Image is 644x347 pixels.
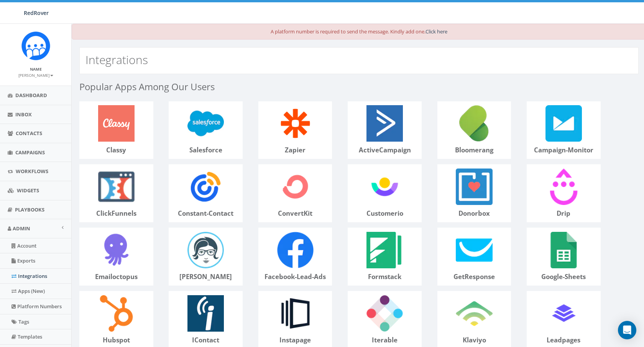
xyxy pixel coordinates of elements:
[348,209,421,218] p: customerio
[348,272,421,281] p: formstack
[184,102,228,145] img: salesforce-logo
[80,335,153,345] p: hubspot
[18,71,53,78] a: [PERSON_NAME]
[18,73,53,78] small: [PERSON_NAME]
[169,335,242,345] p: iContact
[452,102,496,145] img: bloomerang-logo
[15,149,45,156] span: Campaigns
[15,92,47,99] span: Dashboard
[438,209,511,218] p: donorbox
[94,102,138,145] img: classy-logo
[21,31,50,60] img: Rally_Corp_Icon.png
[527,335,600,345] p: leadpages
[542,102,585,145] img: campaign-monitor-logo
[16,168,48,175] span: Workflows
[94,228,138,272] img: emailoctopus-logo
[527,145,600,155] p: campaign-monitor
[169,145,242,155] p: salesforce
[184,165,228,208] img: constant-contact-logo
[273,228,317,272] img: facebook-lead-ads-logo
[169,209,242,218] p: constant-contact
[348,145,421,155] p: activeCampaign
[24,9,49,17] span: RedRover
[348,335,421,345] p: iterable
[438,272,511,281] p: getResponse
[363,291,406,335] img: iterable-logo
[618,321,636,339] div: Open Intercom Messenger
[542,291,585,335] img: leadpages-logo
[30,66,42,72] small: Name
[273,165,317,208] img: convertKit-logo
[273,102,317,145] img: zapier-logo
[259,145,332,155] p: zapier
[94,165,138,208] img: clickFunnels-logo
[259,272,332,281] p: facebook-lead-ads
[15,111,32,118] span: Inbox
[527,272,600,281] p: google-sheets
[17,187,39,194] span: Widgets
[438,335,511,345] p: klaviyo
[259,209,332,218] p: convertKit
[452,228,496,272] img: getResponse-logo
[542,165,585,208] img: drip-logo
[426,28,447,35] a: Click here
[363,165,406,208] img: customerio-logo
[15,206,44,213] span: Playbooks
[527,209,600,218] p: drip
[80,272,153,281] p: emailoctopus
[85,53,148,66] h2: Integrations
[80,145,153,155] p: classy
[452,291,496,335] img: klaviyo-logo
[80,209,153,218] p: clickFunnels
[438,145,511,155] p: bloomerang
[94,291,138,335] img: hubspot-logo
[169,272,242,281] p: [PERSON_NAME]
[542,228,585,272] img: google-sheets-logo
[363,102,406,145] img: activeCampaign-logo
[363,228,406,272] img: formstack-logo
[184,228,228,272] img: emma-logo
[452,165,496,208] img: donorbox-logo
[13,225,30,232] span: Admin
[16,130,42,137] span: Contacts
[273,291,317,335] img: instapage-logo
[259,335,332,345] p: instapage
[184,291,228,335] img: iContact-logo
